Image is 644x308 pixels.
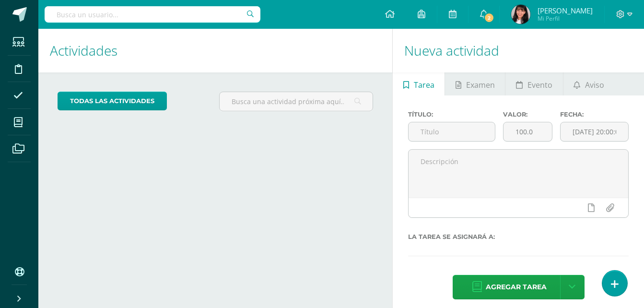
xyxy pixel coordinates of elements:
label: Valor: [503,111,552,118]
h1: Actividades [50,29,381,72]
span: 2 [484,12,494,23]
span: Examen [466,73,495,96]
label: La tarea se asignará a: [408,233,629,240]
span: Aviso [585,73,604,96]
input: Puntos máximos [503,122,552,141]
span: Evento [527,73,552,96]
span: Tarea [414,73,434,96]
a: Aviso [563,72,615,95]
h1: Nueva actividad [404,29,632,72]
label: Título: [408,111,495,118]
span: [PERSON_NAME] [538,6,593,15]
input: Fecha de entrega [561,122,628,141]
input: Busca un usuario... [45,6,260,23]
a: Examen [445,72,505,95]
span: Agregar tarea [486,275,547,299]
a: Evento [505,72,562,95]
input: Busca una actividad próxima aquí... [220,92,373,111]
label: Fecha: [560,111,629,118]
a: todas las Actividades [58,92,167,110]
a: Tarea [393,72,445,95]
img: f24f368c0c04a6efa02f0eb874e4cc40.png [511,5,530,24]
span: Mi Perfil [538,14,593,23]
input: Título [409,122,495,141]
